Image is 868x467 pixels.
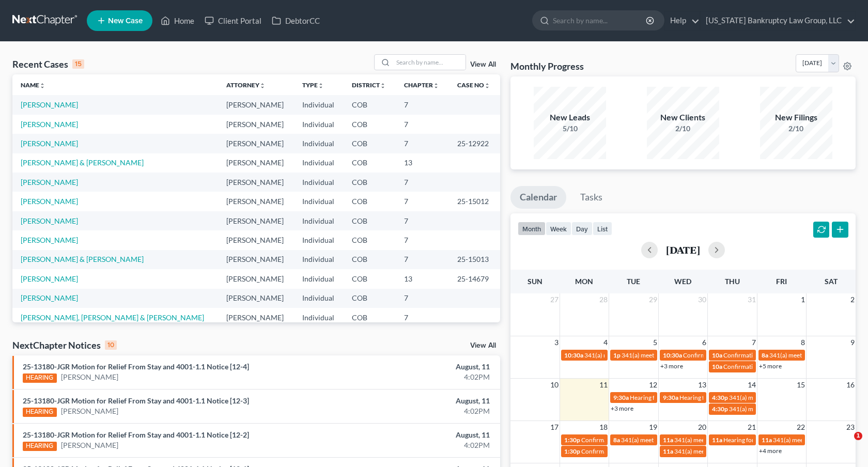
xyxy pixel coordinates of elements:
td: 25-15012 [449,192,500,211]
div: HEARING [23,442,57,451]
a: 25-13180-JGR Motion for Relief From Stay and 4001-1.1 Notice [12-3] [23,396,249,405]
div: August, 11 [341,430,490,440]
a: Tasks [571,186,612,209]
span: 18 [598,421,609,433]
td: Individual [294,192,344,211]
a: Typeunfold_more [302,81,324,89]
td: 7 [396,134,449,153]
div: 2/10 [760,123,832,134]
a: [PERSON_NAME] [61,406,118,416]
td: [PERSON_NAME] [218,308,294,327]
div: New Clients [647,112,719,123]
span: 30 [697,293,707,306]
span: 23 [845,421,856,433]
span: 7 [751,336,757,349]
a: Attorneyunfold_more [226,81,266,89]
span: 341(a) meeting for [PERSON_NAME] [729,394,829,401]
td: [PERSON_NAME] [218,230,294,250]
td: [PERSON_NAME] [218,134,294,153]
div: August, 11 [341,396,490,406]
i: unfold_more [433,83,439,89]
span: 14 [747,379,757,391]
button: week [546,222,571,236]
div: 4:02PM [341,406,490,416]
button: month [518,222,546,236]
a: [PERSON_NAME] & [PERSON_NAME] [21,255,144,263]
span: 8a [613,436,620,444]
a: Home [156,11,199,30]
button: day [571,222,593,236]
i: unfold_more [484,83,490,89]
a: [PERSON_NAME] & [PERSON_NAME] [21,158,144,167]
a: [PERSON_NAME] [21,274,78,283]
span: 20 [697,421,707,433]
input: Search by name... [553,11,647,30]
div: New Leads [534,112,606,123]
td: Individual [294,308,344,327]
div: New Filings [760,112,832,123]
span: 8 [800,336,806,349]
span: 9:30a [613,394,629,401]
span: 19 [648,421,658,433]
span: Fri [776,277,787,286]
span: 11a [762,436,772,444]
a: [PERSON_NAME] [21,236,78,244]
td: Individual [294,115,344,134]
td: Individual [294,230,344,250]
i: unfold_more [259,83,266,89]
div: HEARING [23,408,57,417]
a: DebtorCC [267,11,325,30]
td: COB [344,250,396,269]
a: [PERSON_NAME] [21,139,78,148]
td: COB [344,308,396,327]
span: 10a [712,363,722,370]
td: COB [344,289,396,308]
a: [PERSON_NAME] [21,100,78,109]
span: Confirmation Hearing for [PERSON_NAME] [581,436,700,444]
span: 4:30p [712,394,728,401]
a: 25-13180-JGR Motion for Relief From Stay and 4001-1.1 Notice [12-2] [23,430,249,439]
td: Individual [294,211,344,230]
td: 7 [396,230,449,250]
h2: [DATE] [666,244,700,255]
td: 25-14679 [449,269,500,288]
td: COB [344,192,396,211]
span: 5 [652,336,658,349]
a: Case Nounfold_more [457,81,490,89]
div: Recent Cases [12,58,84,70]
span: 341(a) meeting for [PERSON_NAME] [621,436,721,444]
a: [PERSON_NAME] [21,120,78,129]
span: 11a [712,436,722,444]
a: Nameunfold_more [21,81,45,89]
span: 3 [553,336,560,349]
span: 9:30a [663,394,678,401]
a: +3 more [660,362,683,370]
td: COB [344,173,396,192]
td: COB [344,134,396,153]
span: 341(a) meeting for [PERSON_NAME] [729,405,829,413]
a: [PERSON_NAME] [21,216,78,225]
span: 341(a) meeting for [PERSON_NAME] & [PERSON_NAME] [584,351,739,359]
td: COB [344,153,396,173]
span: Confirmation Hearing for [PERSON_NAME] [581,447,700,455]
td: 7 [396,250,449,269]
a: Help [665,11,700,30]
span: Hearing for [PERSON_NAME] [723,436,804,444]
i: unfold_more [318,83,324,89]
td: Individual [294,289,344,308]
td: [PERSON_NAME] [218,192,294,211]
td: [PERSON_NAME] [218,269,294,288]
td: 7 [396,192,449,211]
span: 16 [845,379,856,391]
span: 10:30a [663,351,682,359]
iframe: Intercom live chat [833,432,858,457]
i: unfold_more [39,83,45,89]
td: [PERSON_NAME] [218,289,294,308]
span: Mon [575,277,593,286]
td: [PERSON_NAME] [218,250,294,269]
td: Individual [294,173,344,192]
span: 22 [796,421,806,433]
span: 28 [598,293,609,306]
span: 12 [648,379,658,391]
td: 7 [396,211,449,230]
